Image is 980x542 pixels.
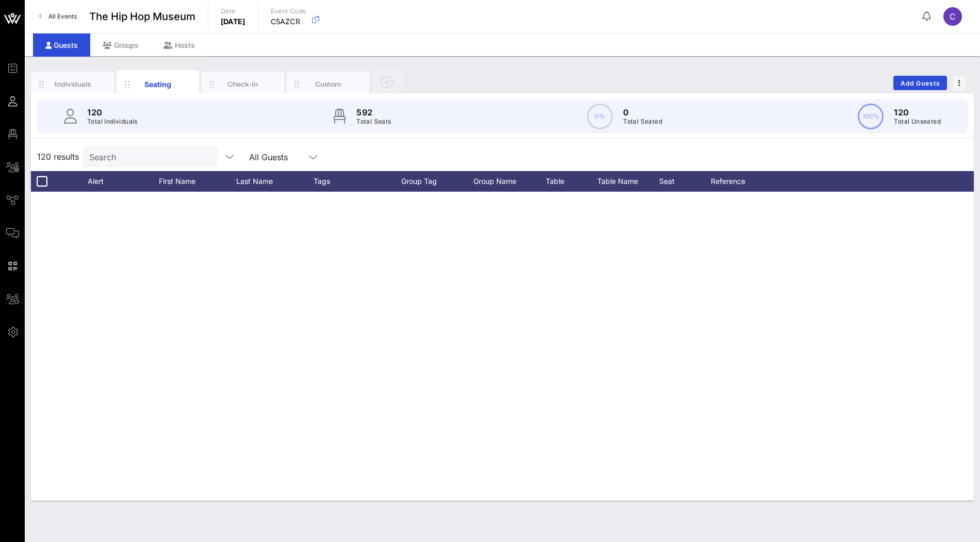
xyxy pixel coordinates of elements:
[83,171,108,192] div: Alert
[87,116,138,127] p: Total Individuals
[221,16,246,27] p: [DATE]
[401,171,473,192] div: Group Tag
[659,171,711,192] div: Seat
[33,33,90,57] div: Guests
[305,79,351,89] div: Custom
[243,146,325,167] div: All Guests
[314,171,401,192] div: Tags
[33,8,83,25] a: All Events
[249,153,288,162] div: All Guests
[950,11,956,22] span: C
[236,171,314,192] div: Last Name
[711,171,773,192] div: Reference
[356,116,391,127] p: Total Seats
[221,6,246,16] p: Date
[473,171,546,192] div: Group Name
[623,116,662,127] p: Total Seated
[943,7,962,26] div: C
[894,106,941,118] p: 120
[220,79,266,89] div: Check-In
[151,33,207,57] div: Hosts
[623,106,662,118] p: 0
[893,76,947,90] button: Add Guests
[900,79,941,87] span: Add Guests
[894,116,941,127] p: Total Unseated
[50,79,96,89] div: Individuals
[48,12,77,20] span: All Events
[90,33,151,57] div: Groups
[135,79,181,90] div: Seating
[546,171,597,192] div: Table
[271,16,306,27] p: C5AZCR
[356,106,391,118] p: 592
[159,171,236,192] div: First Name
[271,6,306,16] p: Event Code
[37,150,79,163] span: 120 results
[87,106,138,118] p: 120
[597,171,659,192] div: Table Name
[89,9,195,24] span: The Hip Hop Museum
